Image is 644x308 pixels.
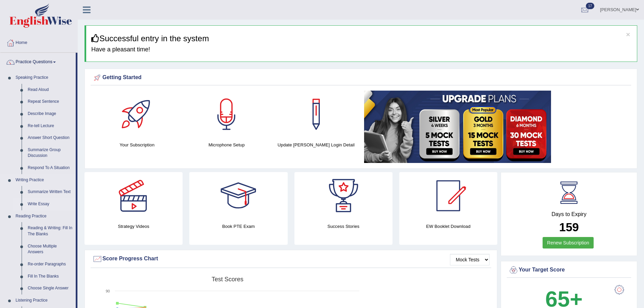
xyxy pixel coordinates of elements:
[25,132,76,144] a: Answer Short Question
[364,91,551,163] img: small5.jpg
[13,294,76,307] a: Listening Practice
[13,210,76,222] a: Reading Practice
[185,141,268,148] h4: Microphone Setup
[25,198,76,210] a: Write Essay
[586,3,594,9] span: 17
[508,211,629,217] h4: Days to Expiry
[212,276,243,283] tspan: Test scores
[85,223,183,230] h4: Strategy Videos
[92,254,490,264] div: Score Progress Chart
[543,237,594,248] a: Renew Subscription
[25,222,76,240] a: Reading & Writing: Fill In The Blanks
[25,162,76,174] a: Respond To A Situation
[13,72,76,84] a: Speaking Practice
[626,31,630,38] button: ×
[25,240,76,258] a: Choose Multiple Answers
[275,141,358,148] h4: Update [PERSON_NAME] Login Detail
[559,220,579,234] b: 159
[13,174,76,186] a: Writing Practice
[0,53,76,70] a: Practice Questions
[91,46,632,53] h4: Have a pleasant time!
[25,120,76,132] a: Re-tell Lecture
[25,96,76,108] a: Repeat Sentence
[25,270,76,283] a: Fill In The Blanks
[25,186,76,198] a: Summarize Written Text
[0,33,77,50] a: Home
[91,34,632,43] h3: Successful entry in the system
[96,141,178,148] h4: Your Subscription
[25,258,76,270] a: Re-order Paragraphs
[106,289,110,293] text: 90
[25,144,76,162] a: Summarize Group Discussion
[25,84,76,96] a: Read Aloud
[25,282,76,294] a: Choose Single Answer
[399,223,497,230] h4: EW Booklet Download
[189,223,287,230] h4: Book PTE Exam
[294,223,392,230] h4: Success Stories
[92,73,629,83] div: Getting Started
[25,108,76,120] a: Describe Image
[508,265,629,275] div: Your Target Score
